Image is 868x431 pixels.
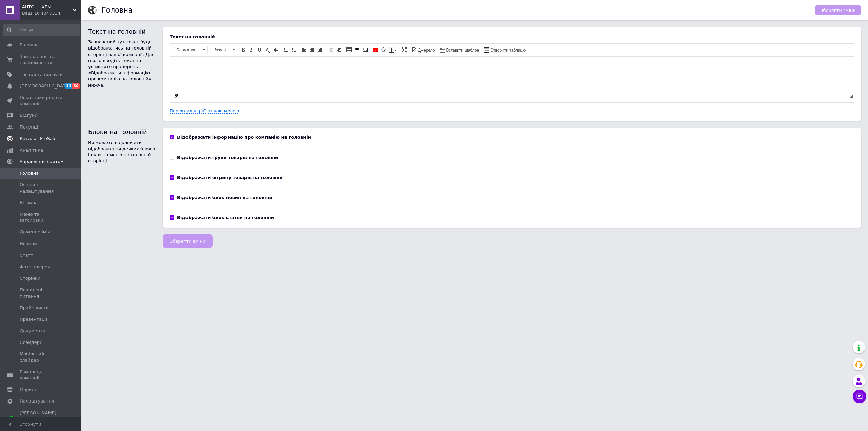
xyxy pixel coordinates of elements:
span: Покупці [20,124,38,130]
a: Видалити форматування [264,46,271,54]
b: Відображати блок статей на головній [177,215,274,220]
a: Максимізувати [400,46,408,54]
a: Розмір [210,46,237,54]
span: Налаштування [20,398,54,404]
span: Гаманець компанії [20,369,63,381]
span: Відгуки [20,112,37,118]
input: Пошук [3,24,80,36]
h2: Текст на головній [88,27,156,36]
a: Вставити повідомлення [388,46,398,54]
a: Підкреслений (Ctrl+U) [256,46,263,54]
span: Розмір [210,46,230,54]
a: По правому краю [317,46,324,54]
span: Поширені питання [20,287,63,299]
a: Зробити резервну копію зараз [173,92,180,100]
a: Жирний (Ctrl+B) [239,46,247,54]
span: Меню та заголовки [20,211,63,223]
a: Вставити іконку [380,46,387,54]
span: Прайс-листи [20,305,49,311]
span: Мобільний слайдер [20,351,63,363]
b: Відображати інформацію про компанію на головній [177,135,311,140]
span: Презентації [20,316,47,322]
span: Головна [20,170,39,176]
span: Маркет [20,387,37,393]
span: Новини [20,241,37,247]
a: Створити таблицю [483,46,527,54]
b: Відображати блок новин на головній [177,195,272,200]
span: Джерело [417,47,435,53]
p: Ви можете відключити відображення деяких блоків і пунктів меню на головній сторінці. [88,140,156,164]
a: Збільшити відступ [335,46,342,54]
a: Вставити шаблон [439,46,480,54]
span: AUTO-LUXEN [22,4,73,10]
span: Показники роботи компанії [20,95,63,107]
b: Відображати вітрину товарів на головній [177,175,283,180]
a: Таблиця [345,46,353,54]
a: Додати відео з YouTube [372,46,379,54]
span: Документи [20,328,45,334]
span: Головна [20,42,39,48]
h2: Блоки на головній [88,128,156,136]
a: Повернути (Ctrl+Z) [272,46,279,54]
a: Вставити/Редагувати посилання (Ctrl+L) [353,46,361,54]
span: Слайдери [20,339,43,346]
span: Сторінки [20,275,40,281]
span: Статті [20,252,34,258]
a: Зображення [361,46,369,54]
span: 11 [64,83,72,89]
span: Аналітика [20,147,43,153]
span: Основні налаштування [20,182,63,194]
span: [PERSON_NAME] та рахунки [20,410,63,429]
a: Джерело [411,46,436,54]
span: Створити таблицю [489,47,526,53]
div: Кiлькiсть символiв [845,93,849,99]
div: Ваш ID: 4047334 [22,10,81,16]
button: Чат з покупцем [853,390,866,403]
a: Вставити/видалити маркований список [290,46,298,54]
p: Зазначений тут текст буде відображатись на головній сторінці вашої компанії. Для цього введіть те... [88,39,156,89]
span: 50 [72,83,80,89]
div: Текст на головній [170,34,854,40]
span: [DEMOGRAPHIC_DATA] [20,83,70,89]
a: Вставити/видалити нумерований список [282,46,290,54]
h1: Головна [102,6,133,14]
span: Товари та послуги [20,72,63,78]
a: Форматування [173,46,208,54]
span: Вітрина [20,200,38,206]
b: Відображати групи товарів на головній [177,155,278,160]
span: Каталог ProSale [20,136,56,142]
span: Форматування [173,46,201,54]
a: Зменшити відступ [327,46,334,54]
a: Курсив (Ctrl+I) [248,46,255,54]
iframe: Редактор, E429E873-989C-4077-B457-945BB9DB251D [170,57,854,91]
span: Управління сайтом [20,159,64,165]
span: Потягніть для зміни розмірів [849,95,853,98]
span: Доменне ім'я [20,229,50,235]
span: Вставити шаблон [445,47,479,53]
a: По центру [309,46,316,54]
span: Замовлення та повідомлення [20,54,63,66]
a: Переклад українською мовою [170,108,239,114]
span: Фотогалерея [20,264,50,270]
a: По лівому краю [300,46,308,54]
